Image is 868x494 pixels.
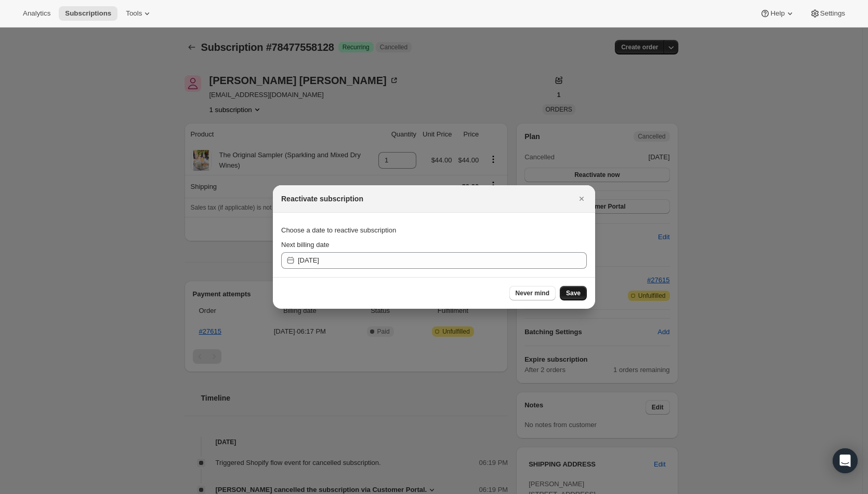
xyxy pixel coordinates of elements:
button: Never mind [509,286,556,300]
span: Next billing date [281,241,330,249]
span: Never mind [516,289,549,297]
button: Analytics [17,6,57,21]
span: Settings [820,9,845,18]
button: Subscriptions [59,6,117,21]
button: Tools [120,6,159,21]
div: Open Intercom Messenger [833,448,858,473]
button: Save [560,286,587,300]
span: Help [770,9,784,18]
h2: Reactivate subscription [281,194,363,204]
button: Close [574,191,589,206]
span: Tools [126,9,142,18]
button: Settings [804,6,851,21]
div: Choose a date to reactive subscription [281,221,587,240]
button: Help [754,6,801,21]
span: Subscriptions [65,9,111,18]
span: Save [566,289,581,297]
span: Analytics [23,9,50,18]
